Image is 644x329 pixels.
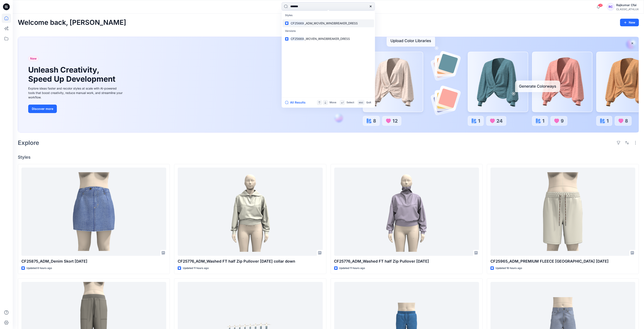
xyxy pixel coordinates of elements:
[366,100,371,105] p: Quit
[28,86,124,99] div: Explore ideas faster and recolor styles at scale with AI-powered tools that boost creativity, red...
[282,27,374,35] p: Versions
[305,37,350,41] span: _WOVEN_WINDBREAKER_DRESS
[282,11,374,19] p: Styles
[18,19,126,27] h2: Welcome back, [PERSON_NAME]
[282,35,374,43] a: CF25669_WOVEN_WINDBREAKER_DRESS
[28,65,117,84] h1: Unleash Creativity, Speed Up Development
[616,8,639,11] div: CLASSIC_ATHLUX
[282,19,374,27] a: CF25669_ADM_WOVEN_WINDBREAKER_DRESS
[496,266,522,270] p: Updated 16 hours ago
[330,100,336,105] p: Move
[30,56,37,61] span: New
[334,168,479,256] a: CF25776_ADM_Washed FT half Zip Pullover 25AUG25
[178,258,323,264] p: CF25776_ADM_Washed FT half Zip Pullover [DATE] collar down
[490,258,635,264] p: CF25965_ADM_PREMIUM FLEECE [GEOGRAPHIC_DATA] [DATE]
[290,21,305,26] mark: CF25669
[616,3,639,8] div: Rajkumar Cfai
[290,36,305,41] mark: CF25669
[21,168,166,256] a: CF25875_ADM_Denim Skort 25AUG25
[607,3,615,11] div: RC
[359,100,363,105] p: esc
[598,4,603,7] span: 20
[620,19,639,26] button: New
[490,168,635,256] a: CF25965_ADM_PREMIUM FLEECE BERMUDA 25Aug25
[21,258,166,264] p: CF25875_ADM_Denim Skort [DATE]
[178,168,323,256] a: CF25776_ADM_Washed FT half Zip Pullover 25AUG25 collar down
[27,266,52,270] p: Updated 8 hours ago
[18,139,39,146] h2: Explore
[339,266,365,270] p: Updated 11 hours ago
[28,105,57,113] button: Discover more
[18,155,639,160] h4: Styles
[346,100,354,105] p: Select
[28,105,124,113] a: Discover more
[183,266,209,270] p: Updated 11 hours ago
[305,21,358,25] span: _ADM_WOVEN_WINDBREAKER_DRESS
[334,258,479,264] p: CF25776_ADM_Washed FT half Zip Pullover [DATE]
[285,100,308,105] button: All Results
